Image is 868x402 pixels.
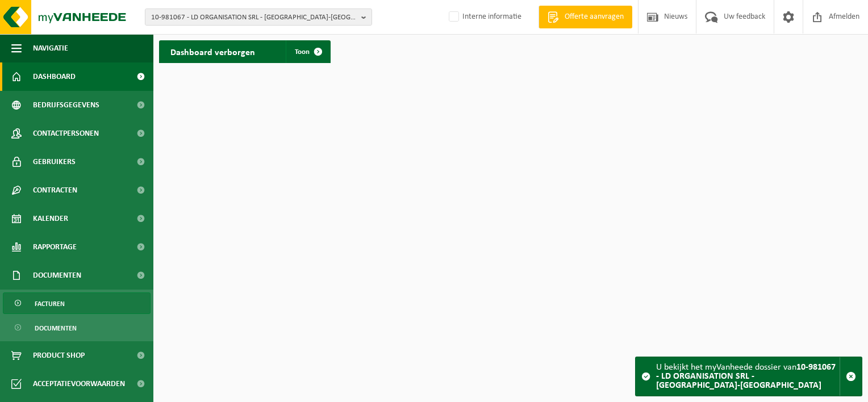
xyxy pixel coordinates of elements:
[3,292,151,314] a: Facturen
[3,317,151,338] a: Documenten
[562,11,627,23] span: Offerte aanvragen
[33,233,77,261] span: Rapportage
[35,317,77,339] span: Documenten
[446,9,521,26] label: Interne informatie
[159,40,266,62] h2: Dashboard verborgen
[33,62,76,91] span: Dashboard
[539,6,632,28] a: Offerte aanvragen
[33,119,99,148] span: Contactpersonen
[295,48,310,56] span: Toon
[145,9,372,26] button: 10-981067 - LD ORGANISATION SRL - [GEOGRAPHIC_DATA]-[GEOGRAPHIC_DATA]
[151,9,357,26] span: 10-981067 - LD ORGANISATION SRL - [GEOGRAPHIC_DATA]-[GEOGRAPHIC_DATA]
[33,34,68,62] span: Navigatie
[33,261,81,290] span: Documenten
[33,176,77,204] span: Contracten
[33,91,99,119] span: Bedrijfsgegevens
[656,363,836,390] strong: 10-981067 - LD ORGANISATION SRL - [GEOGRAPHIC_DATA]-[GEOGRAPHIC_DATA]
[33,148,76,176] span: Gebruikers
[35,293,65,315] span: Facturen
[33,370,125,398] span: Acceptatievoorwaarden
[33,341,85,370] span: Product Shop
[656,357,840,396] div: U bekijkt het myVanheede dossier van
[33,204,68,233] span: Kalender
[286,40,329,63] a: Toon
